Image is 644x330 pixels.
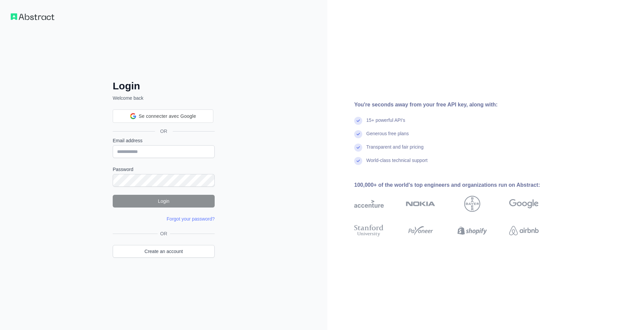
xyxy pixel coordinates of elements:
img: check mark [354,157,362,165]
span: Se connecter avec Google [139,113,196,120]
a: Forgot your password? [167,216,215,222]
img: bayer [464,196,480,212]
h2: Login [113,80,215,92]
a: Create an account [113,245,215,258]
div: 15+ powerful API's [366,117,405,130]
img: airbnb [509,223,539,238]
img: stanford university [354,223,384,238]
div: You're seconds away from your free API key, along with: [354,101,560,109]
img: check mark [354,117,362,125]
img: Workflow [11,13,54,20]
img: check mark [354,144,362,152]
button: Login [113,195,215,208]
img: check mark [354,130,362,138]
div: Se connecter avec Google [113,109,213,123]
div: Transparent and fair pricing [366,144,424,157]
img: accenture [354,196,384,212]
span: OR [155,128,173,135]
div: 100,000+ of the world's top engineers and organizations run on Abstract: [354,181,560,189]
div: World-class technical support [366,157,428,170]
span: OR [158,230,170,237]
label: Password [113,166,215,173]
img: shopify [458,223,487,238]
p: Welcome back [113,95,215,101]
img: payoneer [406,223,435,238]
img: nokia [406,196,435,212]
div: Generous free plans [366,130,409,144]
label: Email address [113,137,215,144]
img: google [509,196,539,212]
